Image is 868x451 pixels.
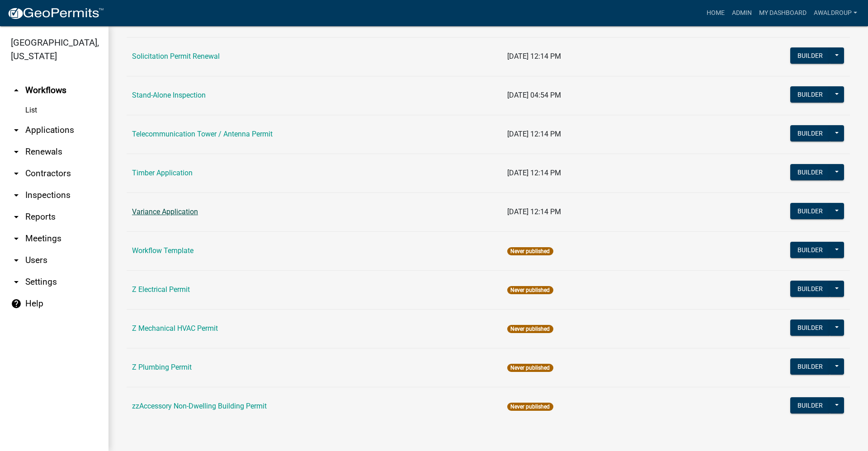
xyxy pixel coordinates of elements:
[132,363,192,371] a: Z Plumbing Permit
[11,255,22,266] i: arrow_drop_down
[11,125,22,136] i: arrow_drop_down
[810,5,861,22] a: awaldroup
[132,91,206,99] a: Stand-Alone Inspection
[11,277,22,287] i: arrow_drop_down
[790,281,830,297] button: Builder
[11,190,22,201] i: arrow_drop_down
[132,324,218,333] a: Z Mechanical HVAC Permit
[790,125,830,141] button: Builder
[132,130,273,138] a: Telecommunication Tower / Antenna Permit
[790,164,830,180] button: Builder
[507,52,561,61] span: [DATE] 12:14 PM
[507,91,561,99] span: [DATE] 04:54 PM
[11,85,22,96] i: arrow_drop_up
[790,86,830,103] button: Builder
[790,319,830,336] button: Builder
[790,242,830,258] button: Builder
[703,5,728,22] a: Home
[507,247,553,255] span: Never published
[132,285,190,294] a: Z Electrical Permit
[132,169,193,177] a: Timber Application
[507,403,553,411] span: Never published
[132,207,198,216] a: Variance Application
[507,130,561,138] span: [DATE] 12:14 PM
[790,47,830,64] button: Builder
[790,358,830,375] button: Builder
[11,168,22,179] i: arrow_drop_down
[11,146,22,157] i: arrow_drop_down
[755,5,810,22] a: My Dashboard
[11,211,22,222] i: arrow_drop_down
[507,169,561,177] span: [DATE] 12:14 PM
[507,364,553,372] span: Never published
[132,52,220,61] a: Solicitation Permit Renewal
[11,233,22,244] i: arrow_drop_down
[132,402,267,410] a: zzAccessory Non-Dwelling Building Permit
[507,286,553,294] span: Never published
[790,203,830,219] button: Builder
[11,298,22,309] i: help
[132,246,193,255] a: Workflow Template
[790,397,830,413] button: Builder
[507,325,553,333] span: Never published
[507,207,561,216] span: [DATE] 12:14 PM
[728,5,755,22] a: Admin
